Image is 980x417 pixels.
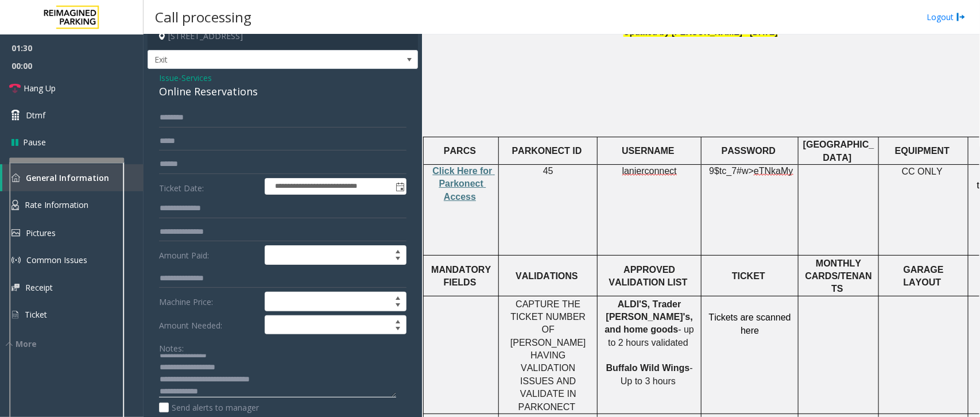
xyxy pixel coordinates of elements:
span: VALIDATIONS [516,271,578,281]
span: Decrease value [390,255,406,264]
span: Services [181,72,212,84]
span: Decrease value [390,302,406,311]
span: ALDI'S, Trader [PERSON_NAME]'s, and home goods [605,299,696,335]
span: PARKONECT ID [512,146,582,156]
span: PASSWORD [722,146,776,156]
span: APPROVED VALIDATION LIST [609,265,688,287]
span: lanierconnect [622,166,677,176]
div: Online Reservations [159,84,406,99]
span: Increase value [390,292,406,302]
span: PARCS [444,146,476,156]
span: MANDATORY FIELDS [431,265,493,287]
span: [GEOGRAPHIC_DATA] [803,140,874,162]
h3: Call processing [149,3,257,31]
span: Click Here for Parkonect Access [433,166,495,202]
span: Exit [148,51,363,69]
span: Issue [159,72,179,84]
span: MONTHLY CARDS/TENANTS [805,258,872,294]
label: Send alerts to manager [159,401,259,414]
span: 9$tc_7#w> [709,166,754,176]
span: EQUIPMENT [895,146,950,156]
span: Decrease value [390,325,406,334]
label: Amount Needed: [156,315,262,335]
img: logout [956,11,966,23]
a: General Information [2,164,144,191]
span: Increase value [390,246,406,255]
h4: [STREET_ADDRESS] [148,23,418,50]
span: Increase value [390,316,406,325]
span: Toggle popup [393,179,406,195]
div: More [6,338,144,350]
a: Logout [927,11,966,23]
span: Dtmf [26,109,45,121]
a: Click Here for Parkonect Access [433,167,495,202]
label: Amount Paid: [156,245,262,265]
label: Notes: [159,338,184,354]
span: CAPTURE THE TICKET NUMBER OF [PERSON_NAME] HAVING VALIDATION ISSUES AND VALIDATE IN PARKONEC [510,299,588,412]
span: T [570,402,576,412]
span: 45 [543,166,553,176]
span: Tickets are scanned here [709,312,794,335]
span: eTNkaMy [754,166,793,176]
span: - [179,72,212,83]
span: - Up to 3 hours [621,363,695,385]
span: - up to 2 hours validated [608,325,696,347]
span: CC ONLY [902,167,943,176]
span: Buffalo Wild Wings [606,363,690,373]
span: GARAGE LAYOUT [904,265,947,287]
label: Machine Price: [156,292,262,311]
span: USERNAME [622,146,675,156]
span: TICKET [732,271,765,281]
span: Pause [23,136,46,148]
span: Hang Up [24,82,56,94]
label: Ticket Date: [156,178,262,195]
